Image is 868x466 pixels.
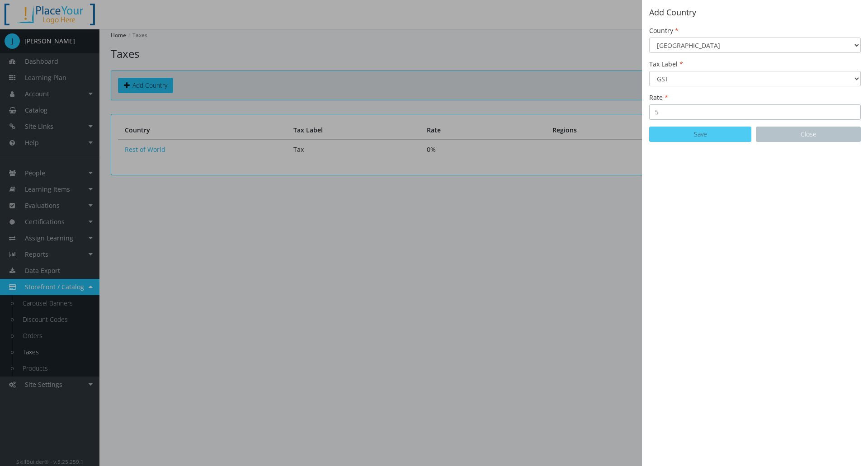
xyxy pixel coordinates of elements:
[649,60,683,69] label: Tax Label
[649,93,668,102] label: Rate
[649,127,751,142] button: Save
[756,127,861,142] button: Close
[649,26,679,35] label: Country
[649,8,861,17] h2: Add Country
